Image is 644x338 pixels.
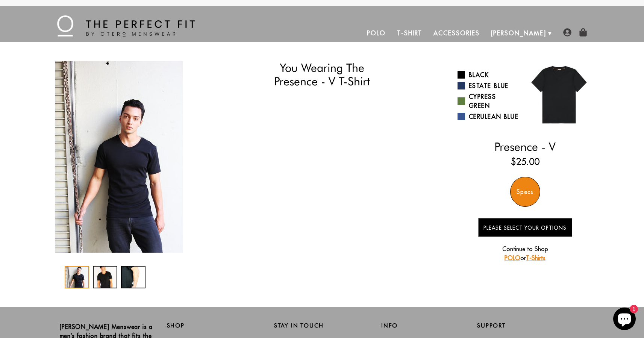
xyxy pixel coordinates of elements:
p: Continue to Shop or [478,244,572,262]
a: Polo [361,24,391,42]
img: user-account-icon.png [563,28,571,36]
ins: $25.00 [511,155,539,168]
h2: Info [381,322,477,329]
a: POLO [505,254,520,262]
h2: Presence - V [458,140,593,153]
div: 1 / 3 [65,266,89,288]
img: The Perfect Fit - by Otero Menswear - Logo [57,15,195,36]
a: Black [458,70,520,79]
h1: You Wearing The Presence - V T-Shirt [233,61,411,88]
div: Specs [510,177,540,207]
img: 01.jpg [525,61,593,129]
button: Please Select Your Options [478,218,572,237]
a: [PERSON_NAME] [485,24,552,42]
a: T-Shirt [391,24,428,42]
div: 2 / 3 [93,266,117,288]
a: Cerulean Blue [458,112,520,121]
inbox-online-store-chat: Shopify online store chat [611,308,638,332]
h2: Stay in Touch [274,322,370,329]
a: Accessories [428,24,485,42]
a: T-Shirts [526,254,546,262]
img: shopping-bag-icon.png [579,28,587,36]
span: Please Select Your Options [483,224,567,231]
h2: Shop [167,322,263,329]
h2: Support [477,322,584,329]
img: IMG_2089_copy_1024x1024_2x_942a6603-54c1-4003-9c8f-5ff6a8ea1aac_340x.jpg [55,61,183,253]
div: 1 / 3 [52,61,187,253]
a: Estate Blue [458,81,520,90]
div: 3 / 3 [121,266,145,288]
a: Cypress Green [458,92,520,110]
